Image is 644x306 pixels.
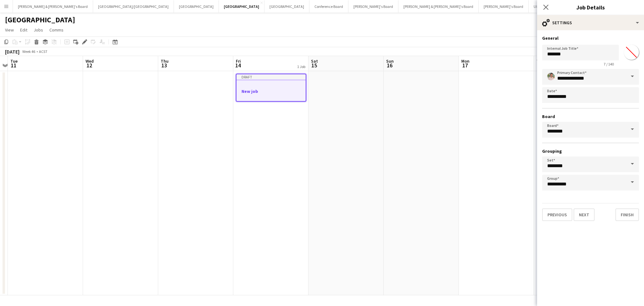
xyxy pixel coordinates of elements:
[574,208,595,221] button: Next
[219,0,264,13] button: [GEOGRAPHIC_DATA]
[537,3,644,11] h3: Job Details
[542,35,639,41] h3: General
[542,148,639,154] h3: Grouping
[537,15,644,30] div: Settings
[93,0,174,13] button: [GEOGRAPHIC_DATA]/[GEOGRAPHIC_DATA]
[529,0,582,13] button: Uber [GEOGRAPHIC_DATA]
[264,0,309,13] button: [GEOGRAPHIC_DATA]
[309,0,348,13] button: Conference Board
[615,208,639,221] button: Finish
[479,0,529,13] button: [PERSON_NAME]'s Board
[398,0,479,13] button: [PERSON_NAME] & [PERSON_NAME]'s Board
[13,0,93,13] button: [PERSON_NAME] & [PERSON_NAME]'s Board
[542,114,639,119] h3: Board
[348,0,398,13] button: [PERSON_NAME]'s Board
[599,62,619,66] span: 7 / 140
[542,208,572,221] button: Previous
[174,0,219,13] button: [GEOGRAPHIC_DATA]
